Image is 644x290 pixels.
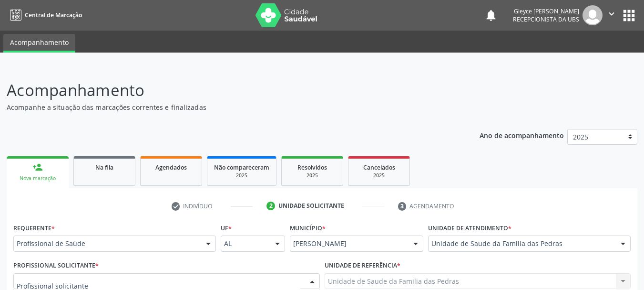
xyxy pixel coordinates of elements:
label: Município [290,221,326,236]
p: Ano de acompanhamento [480,129,564,141]
span: Resolvidos [297,163,327,172]
div: 2025 [214,172,269,179]
img: img [583,5,603,25]
button:  [603,5,621,25]
div: 2 [266,202,275,210]
div: 2025 [288,172,336,179]
span: AL [224,239,266,248]
span: [PERSON_NAME] [293,239,404,248]
span: Profissional de Saúde [17,239,196,248]
i:  [606,9,617,19]
p: Acompanhe a situação das marcações correntes e finalizadas [7,102,448,112]
a: Central de Marcação [7,7,82,23]
span: Recepcionista da UBS [513,15,579,23]
label: Unidade de referência [325,258,400,273]
button: apps [621,7,637,24]
span: Não compareceram [214,163,269,172]
span: Unidade de Saude da Familia das Pedras [431,239,611,248]
p: Acompanhamento [7,78,448,102]
button: notifications [484,9,498,22]
label: Profissional Solicitante [13,258,99,273]
div: Nova marcação [13,175,62,182]
label: UF [221,221,232,236]
div: person_add [32,162,43,172]
div: Gleyce [PERSON_NAME] [513,7,579,15]
span: Agendados [155,163,187,172]
div: Unidade solicitante [278,202,344,210]
label: Requerente [13,221,55,236]
span: Central de Marcação [25,11,82,19]
a: Acompanhamento [3,34,75,53]
div: 2025 [355,172,403,179]
span: Na fila [95,163,113,172]
span: Cancelados [363,163,395,172]
label: Unidade de atendimento [428,221,511,236]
